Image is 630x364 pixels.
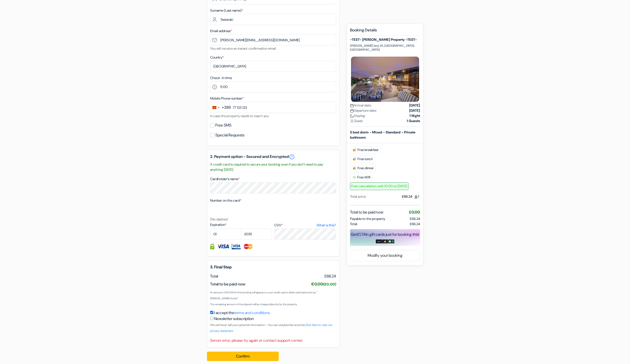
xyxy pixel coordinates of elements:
[350,130,415,140] b: 5 bed dorm - Mixed - Standard - Private bathroom
[352,148,356,152] img: free_breakfast.svg
[376,239,382,243] img: amazon-card-no-text.png
[350,28,420,36] h5: Booking Details
[409,210,420,215] span: £0.00
[350,113,366,118] span: Staying:
[274,223,336,228] label: CVV
[210,291,317,300] small: An amount of €0.00 for this booking will appear on your credit card or debit card statement as: "...
[407,118,420,124] strong: 1 Guests
[210,96,244,101] label: Mobile Phone number
[210,244,214,249] img: Credit card information fully secured and encrypted
[215,122,231,129] label: Free SMS
[350,155,375,163] span: Free lunch
[210,338,336,343] div: Server error, please try again or contact support center.
[217,244,229,249] img: Visa
[350,232,420,237] div: Get in gift cards just for booking this!
[350,209,383,215] span: Total to be paid now
[234,310,270,315] a: terms and conditions
[388,239,394,243] img: uber-uber-eats-card.png
[214,310,270,316] label: I accept the
[210,265,336,269] h5: 3. Final Step
[409,113,420,118] strong: 1 Night
[350,103,372,108] span: Arrival date:
[350,216,385,221] span: Payable to the property
[350,104,354,107] img: calendar.svg
[210,222,272,227] label: Expiration
[350,182,408,190] span: Free cancellation until 10:00 on [DATE]
[210,217,228,221] small: (No dashes)
[210,323,332,333] a: Click here to view our privacy statement.
[210,46,276,51] small: You will receive an instant confirmation email
[210,198,241,203] label: Number on the card
[210,75,232,81] label: Check-in time
[352,175,356,179] img: free_wifi.svg
[210,102,231,113] button: Change country, selected North Macedonia (+389)
[402,194,420,199] div: £66.24
[210,162,336,172] small: A credit card is required to secure your booking even if you don’t need to pay anything [DATE].
[350,44,420,52] p: [PERSON_NAME] broj 35, [GEOGRAPHIC_DATA], [GEOGRAPHIC_DATA]
[210,114,269,118] small: In case the property needs to reach you
[215,132,244,139] label: Special Requests
[210,8,243,13] label: Surname (Last name)
[210,34,336,45] input: Enter email address
[414,195,418,199] img: guest.svg
[350,251,420,260] a: Modify your booking
[243,244,253,249] img: Master Card
[409,108,420,113] strong: [DATE]
[350,118,363,124] span: Guest:
[350,174,373,181] span: Free Wifi
[210,28,232,34] label: Email address
[317,223,336,228] a: What is this?
[350,165,376,172] span: Free dinner
[210,274,218,279] span: Total
[214,316,254,322] label: Newsletter subscription
[210,102,336,113] input: 72 345 678
[210,154,336,160] h5: 2. Payment option - Secured and Encrypted
[350,221,357,227] span: Total
[410,221,420,227] span: £66.24
[289,154,295,160] a: error_outline
[222,105,231,110] div: +389
[350,108,377,113] span: Departure date:
[210,55,224,60] label: Country
[352,166,356,170] img: free_breakfast.svg
[350,109,354,113] img: calendar.svg
[323,282,336,286] small: (£0.00)
[324,273,336,279] span: £66.24
[210,14,336,25] input: Enter last name
[412,193,420,200] span: 1
[409,103,420,108] strong: [DATE]
[210,176,240,182] label: Cardholder’s name
[350,38,420,42] h5: -TEST- [PERSON_NAME] Property -TEST-
[382,239,388,243] img: adidas-card.png
[357,232,366,237] span: £1.74
[350,119,354,123] img: user_icon.svg
[410,216,420,221] span: £66.24
[311,281,336,287] span: €0.00
[207,352,279,361] button: Confirm
[350,146,381,154] span: Free breakfast
[210,281,245,287] span: Total to be paid now
[350,194,366,199] div: Total price:
[210,323,332,333] small: We will never sell your personal information - You can unsubscribe anytime.
[210,303,297,306] small: The remaining amount of this deposit will be charged directly by the property.
[350,114,354,118] img: moon.svg
[232,244,241,249] img: Visa Electron
[352,157,356,161] img: free_breakfast.svg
